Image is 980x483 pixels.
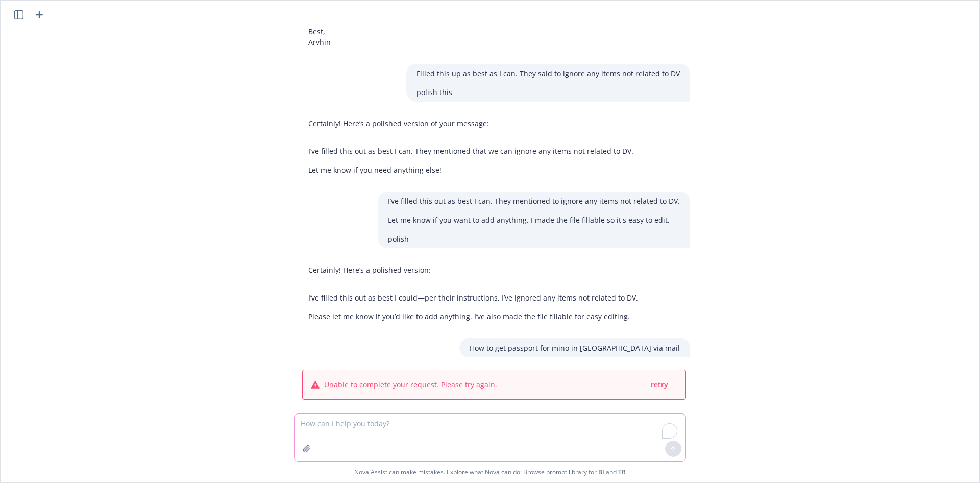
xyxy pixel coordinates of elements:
[324,379,497,390] span: Unable to complete your request. Please try again.
[295,414,685,461] textarea: To enrich screen reader interactions, please activate Accessibility in Grammarly extension settings
[388,196,680,206] p: I’ve filled this out as best I can. They mentioned to ignore any items not related to DV.
[598,468,604,476] a: BI
[308,26,680,48] p: Best, Arvhin
[308,292,638,303] p: I’ve filled this out as best I could—per their instructions, I’ve ignored any items not related t...
[308,146,633,156] p: I’ve filled this out as best I can. They mentioned that we can ignore any items not related to DV.
[308,118,633,129] p: Certainly! Here’s a polished version of your message:
[388,215,680,225] p: Let me know if you want to add anything. I made the file fillable so it's easy to edit.
[416,87,680,98] p: polish this
[354,462,626,482] span: Nova Assist can make mistakes. Explore what Nova can do: Browse prompt library for and
[308,165,633,175] p: Let me know if you need anything else!
[308,311,638,322] p: Please let me know if you’d like to add anything. I’ve also made the file fillable for easy editing.
[618,468,626,476] a: TR
[651,380,668,389] span: retry
[650,378,669,391] button: retry
[388,234,680,244] p: polish
[308,265,638,275] p: Certainly! Here’s a polished version:
[416,68,680,79] p: Filled this up as best as I can. They said to ignore any items not related to DV
[470,342,680,353] p: How to get passport for mino in [GEOGRAPHIC_DATA] via mail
